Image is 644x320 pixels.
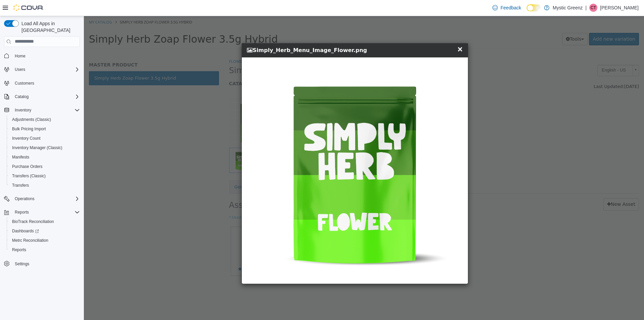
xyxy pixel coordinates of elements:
span: Home [15,53,25,59]
a: Inventory Count [9,134,43,142]
span: Adjustments (Classic) [12,117,51,122]
a: Transfers (Classic) [9,172,48,180]
span: Bulk Pricing Import [12,126,46,132]
span: Dashboards [9,227,80,235]
span: BioTrack Reconciliation [12,219,54,224]
span: Customers [15,81,34,86]
span: Dashboards [12,228,39,234]
button: Metrc Reconciliation [7,236,83,245]
span: BioTrack Reconciliation [9,218,80,226]
button: Customers [1,78,83,88]
a: Dashboards [9,227,42,235]
span: Inventory Count [12,136,41,141]
a: Transfers [9,181,32,189]
button: Inventory Manager (Classic) [7,143,83,152]
span: Adjustments (Classic) [9,116,80,124]
nav: Complex example [4,48,80,286]
span: Metrc Reconciliation [12,238,48,243]
span: Inventory [15,107,31,113]
p: Mystic Greenz [553,4,583,12]
a: Metrc Reconciliation [9,236,51,244]
h4: Simply_Herb_Menu_Image_Flower.png [163,30,373,38]
span: Operations [12,195,80,203]
span: Settings [15,261,29,267]
span: Feedback [500,4,521,11]
span: Transfers [9,181,80,189]
button: Operations [1,194,83,203]
button: Transfers (Classic) [7,171,83,181]
button: Home [1,51,83,61]
span: Customers [12,79,80,87]
button: Bulk Pricing Import [7,124,83,134]
div: Carli Turner [589,4,597,12]
input: Dark Mode [527,4,541,11]
a: Feedback [490,1,524,14]
button: Inventory Count [7,134,83,143]
a: Bulk Pricing Import [9,125,49,133]
span: Reports [12,247,26,253]
span: Metrc Reconciliation [9,236,80,244]
a: BioTrack Reconciliation [9,218,57,226]
p: | [585,4,587,12]
img: Cova [13,4,44,11]
span: Bulk Pricing Import [9,125,80,133]
span: Purchase Orders [9,163,80,171]
span: Inventory Count [9,134,80,142]
a: Adjustments (Classic) [9,116,54,124]
img: 8ce5b9db-fe27-4346-ba73-18b4019652f4 [158,41,384,268]
span: Manifests [9,153,80,161]
span: Inventory [12,106,80,114]
a: Manifests [9,153,32,161]
button: Catalog [1,92,83,101]
span: Manifests [12,154,29,160]
span: Inventory Manager (Classic) [9,144,80,152]
span: Inventory Manager (Classic) [12,145,62,150]
button: Reports [7,245,83,255]
span: × [373,29,379,37]
button: Users [12,65,28,74]
button: Reports [12,208,32,216]
button: Operations [12,195,37,203]
a: Purchase Orders [9,163,45,171]
span: Transfers (Classic) [9,172,80,180]
button: Settings [1,259,83,268]
span: CT [591,4,596,12]
button: Purchase Orders [7,162,83,171]
a: Customers [12,79,37,87]
span: Reports [15,210,29,215]
button: Catalog [12,93,31,101]
button: Users [1,65,83,74]
a: Inventory Manager (Classic) [9,144,65,152]
span: Users [15,67,25,72]
a: Settings [12,260,32,268]
span: Settings [12,259,80,268]
a: Home [12,52,28,60]
span: Users [12,65,80,74]
button: Inventory [12,106,34,114]
span: Reports [12,208,80,216]
span: Dark Mode [527,11,527,12]
button: Manifests [7,152,83,162]
span: Operations [15,196,35,201]
span: Catalog [12,93,80,101]
button: Reports [1,208,83,217]
button: Adjustments (Classic) [7,115,83,124]
span: Reports [9,246,80,254]
a: Reports [9,246,29,254]
span: Transfers [12,183,29,188]
span: Load All Apps in [GEOGRAPHIC_DATA] [19,20,80,34]
span: Home [12,52,80,60]
button: BioTrack Reconciliation [7,217,83,226]
button: Inventory [1,105,83,115]
span: Transfers (Classic) [12,173,46,179]
span: Catalog [15,94,29,99]
p: [PERSON_NAME] [600,4,639,12]
a: Dashboards [7,226,83,236]
span: Purchase Orders [12,164,43,169]
button: Transfers [7,181,83,190]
